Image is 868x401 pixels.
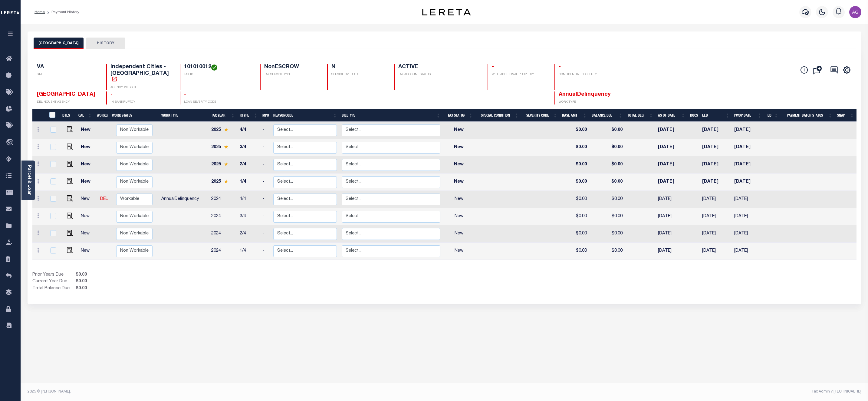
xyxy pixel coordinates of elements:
[45,9,79,15] li: Payment History
[589,208,625,225] td: $0.00
[589,225,625,243] td: $0.00
[443,191,475,208] td: New
[656,191,688,208] td: [DATE]
[209,139,237,156] td: 2025
[700,225,732,243] td: [DATE]
[209,174,237,191] td: 2025
[260,191,271,208] td: -
[625,109,656,122] th: Total DLQ: activate to sort column ascending
[224,128,228,131] img: Star.svg
[656,122,688,139] td: [DATE]
[589,109,625,122] th: Balance Due: activate to sort column ascending
[32,278,74,285] td: Current Year Due
[443,109,475,122] th: Tax Status: activate to sort column ascending
[398,64,480,71] h4: ACTIVE
[184,92,186,97] span: -
[656,139,688,156] td: [DATE]
[560,208,589,225] td: $0.00
[237,191,260,208] td: 4/4
[78,225,98,243] td: New
[732,191,764,208] td: [DATE]
[688,109,700,122] th: Docs
[159,109,209,122] th: Work Type
[732,139,764,156] td: [DATE]
[700,109,732,122] th: ELD: activate to sort column ascending
[560,191,589,208] td: $0.00
[46,109,60,122] th: &nbsp;
[78,122,98,139] td: New
[700,243,732,260] td: [DATE]
[237,156,260,174] td: 2/4
[700,156,732,174] td: [DATE]
[492,72,547,77] p: WITH ADDITIONAL PROPERTY
[443,208,475,225] td: New
[209,191,237,208] td: 2024
[35,10,45,14] a: Home
[732,156,764,174] td: [DATE]
[237,109,260,122] th: RType: activate to sort column ascending
[589,174,625,191] td: $0.00
[732,225,764,243] td: [DATE]
[492,64,494,70] span: -
[849,6,861,18] img: svg+xml;base64,PHN2ZyB4bWxucz0iaHR0cDovL3d3dy53My5vcmcvMjAwMC9zdmciIHBvaW50ZXItZXZlbnRzPSJub25lIi...
[94,109,110,122] th: WorkQ
[475,109,521,122] th: Special Condition: activate to sort column ascending
[589,243,625,260] td: $0.00
[224,145,228,149] img: Star.svg
[78,174,98,191] td: New
[260,208,271,225] td: -
[209,225,237,243] td: 2024
[209,243,237,260] td: 2024
[559,72,621,77] p: CONFIDENTIAL PROPERTY
[74,285,88,292] span: $0.00
[700,191,732,208] td: [DATE]
[60,109,76,122] th: DTLS
[110,92,113,97] span: -
[589,122,625,139] td: $0.00
[34,38,84,49] button: [GEOGRAPHIC_DATA]
[237,174,260,191] td: 1/4
[78,208,98,225] td: New
[589,191,625,208] td: $0.00
[443,156,475,174] td: New
[78,191,98,208] td: New
[209,109,237,122] th: Tax Year: activate to sort column ascending
[560,139,589,156] td: $0.00
[656,225,688,243] td: [DATE]
[224,162,228,166] img: Star.svg
[78,156,98,174] td: New
[331,72,387,77] p: SERVICE OVERRIDE
[78,243,98,260] td: New
[331,64,387,71] h4: N
[260,243,271,260] td: -
[237,225,260,243] td: 2/4
[589,156,625,174] td: $0.00
[521,109,560,122] th: Severity Code: activate to sort column ascending
[656,208,688,225] td: [DATE]
[732,174,764,191] td: [DATE]
[159,191,209,208] td: AnnualDelinquency
[32,285,74,292] td: Total Balance Due
[184,100,253,104] p: LOAN SEVERITY CODE
[700,122,732,139] td: [DATE]
[560,156,589,174] td: $0.00
[237,139,260,156] td: 3/4
[100,197,108,201] a: DEL
[560,243,589,260] td: $0.00
[264,72,320,77] p: TAX SERVICE TYPE
[37,64,99,71] h4: VA
[6,139,15,147] i: travel_explore
[764,109,781,122] th: LD: activate to sort column ascending
[209,156,237,174] td: 2025
[110,85,173,90] p: AGENCY WEBSITE
[656,243,688,260] td: [DATE]
[422,9,471,15] img: logo-dark.svg
[209,208,237,225] td: 2024
[589,139,625,156] td: $0.00
[78,139,98,156] td: New
[110,109,157,122] th: Work Status
[37,92,95,97] span: [GEOGRAPHIC_DATA]
[110,100,173,104] p: IN BANKRUPTCY
[560,109,589,122] th: Base Amt: activate to sort column ascending
[560,225,589,243] td: $0.00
